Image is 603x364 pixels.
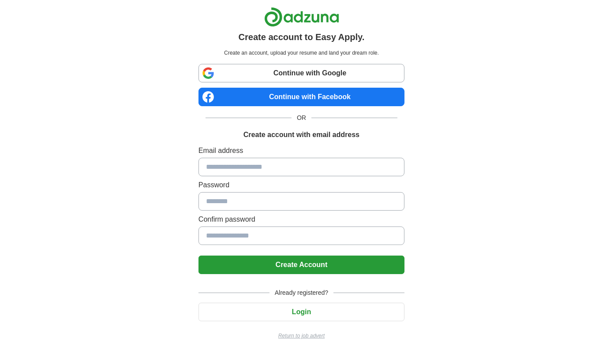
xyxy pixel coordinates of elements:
a: Continue with Facebook [199,88,404,106]
p: Create an account, upload your resume and land your dream role. [200,49,403,57]
label: Password [199,180,404,190]
h1: Create account to Easy Apply. [239,30,365,44]
a: Login [199,308,404,316]
label: Email address [199,145,404,156]
a: Continue with Google [199,64,404,82]
a: Return to job advert [199,332,404,340]
h1: Create account with email address [243,130,360,140]
span: Already registered? [270,288,333,297]
button: Create Account [199,256,404,274]
button: Login [199,303,404,321]
img: Adzuna logo [264,7,339,27]
label: Confirm password [199,214,404,225]
span: OR [292,113,311,123]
